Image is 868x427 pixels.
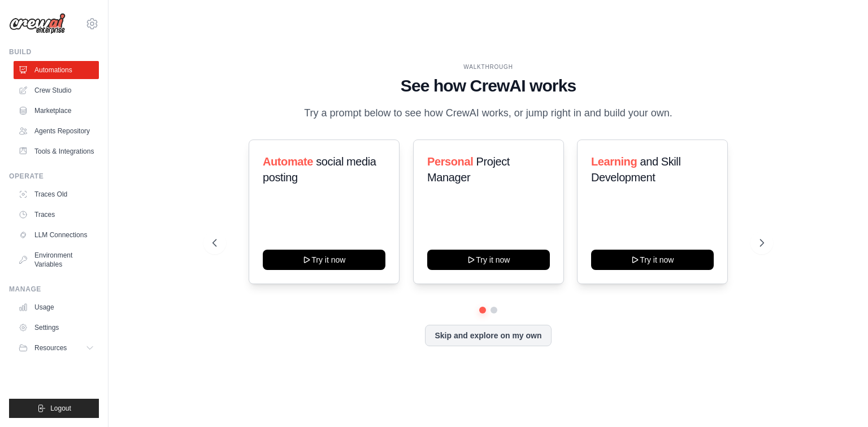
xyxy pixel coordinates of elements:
span: Resources [34,343,67,352]
div: Operate [9,172,99,181]
img: Logo [9,13,66,34]
span: Project Manager [427,155,510,184]
a: Traces Old [14,185,99,203]
button: Skip and explore on my own [425,325,551,346]
a: Environment Variables [14,246,99,273]
button: Try it now [263,250,385,270]
span: Personal [427,155,473,168]
a: LLM Connections [14,226,99,244]
button: Try it now [591,250,714,270]
a: Crew Studio [14,81,99,99]
p: Try a prompt below to see how CrewAI works, or jump right in and build your own. [298,105,678,121]
a: Tools & Integrations [14,142,99,160]
div: Manage [9,285,99,294]
button: Resources [14,339,99,357]
a: Traces [14,206,99,224]
h1: See how CrewAI works [212,76,764,96]
div: Build [9,47,99,56]
button: Try it now [427,250,550,270]
a: Settings [14,319,99,337]
a: Marketplace [14,102,99,120]
span: social media posting [263,155,376,184]
span: Automate [263,155,313,168]
button: Logout [9,399,99,418]
span: Learning [591,155,637,168]
div: WALKTHROUGH [212,63,764,71]
a: Agents Repository [14,122,99,140]
a: Automations [14,61,99,79]
a: Usage [14,298,99,316]
span: Logout [50,404,71,413]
